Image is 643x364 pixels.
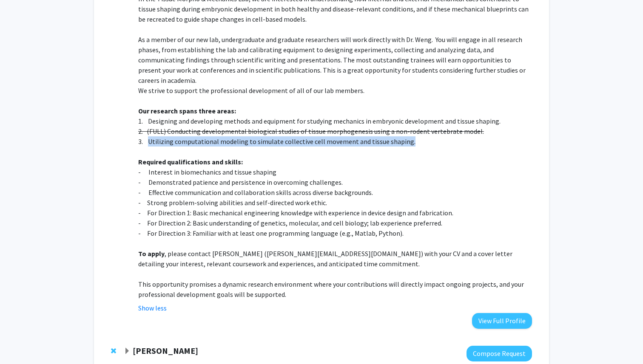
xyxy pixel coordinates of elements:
[138,218,532,228] p: - For Direction 2: Basic understanding of genetics, molecular, and cell biology; lab experience p...
[138,107,236,115] strong: Our research spans three areas:
[138,249,165,258] strong: To apply
[138,34,532,85] p: As a member of our new lab, undergraduate and graduate researchers will work directly with Dr. We...
[138,177,532,187] p: - Demonstrated patience and persistence in overcoming challenges.
[138,187,532,198] p: - Effective communication and collaboration skills across diverse backgrounds.
[138,127,484,135] s: 2. (FULL) Conducting developmental biological studies of tissue morphogenesis using a non-rodent ...
[467,346,532,361] button: Compose Request to Somnath Ghosh
[138,303,167,313] button: Show less
[138,85,532,96] p: We strive to support the professional development of all of our lab members.
[138,167,532,177] p: - Interest in biomechanics and tissue shaping
[6,326,36,358] iframe: Chat
[111,347,116,354] span: Remove Somnath Ghosh from bookmarks
[138,116,532,126] p: 1. Designing and developing methods and equipment for studying mechanics in embryonic development...
[138,158,243,166] strong: Required qualifications and skills:
[138,136,532,147] p: 3. Utilizing computational modeling to simulate collective cell movement and tissue shaping.
[124,348,131,355] span: Expand Somnath Ghosh Bookmark
[138,198,532,208] p: - Strong problem-solving abilities and self-directed work ethic.
[138,279,532,299] p: This opportunity promises a dynamic research environment where your contributions will directly i...
[138,248,532,269] p: , please contact [PERSON_NAME] ([PERSON_NAME][EMAIL_ADDRESS][DOMAIN_NAME]) with your CV and a cov...
[138,228,532,238] p: - For Direction 3: Familiar with at least one programming language (e.g., Matlab, Python).
[133,345,198,356] strong: [PERSON_NAME]
[472,313,532,329] button: View Full Profile
[138,208,532,218] p: - For Direction 1: Basic mechanical engineering knowledge with experience in device design and fa...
